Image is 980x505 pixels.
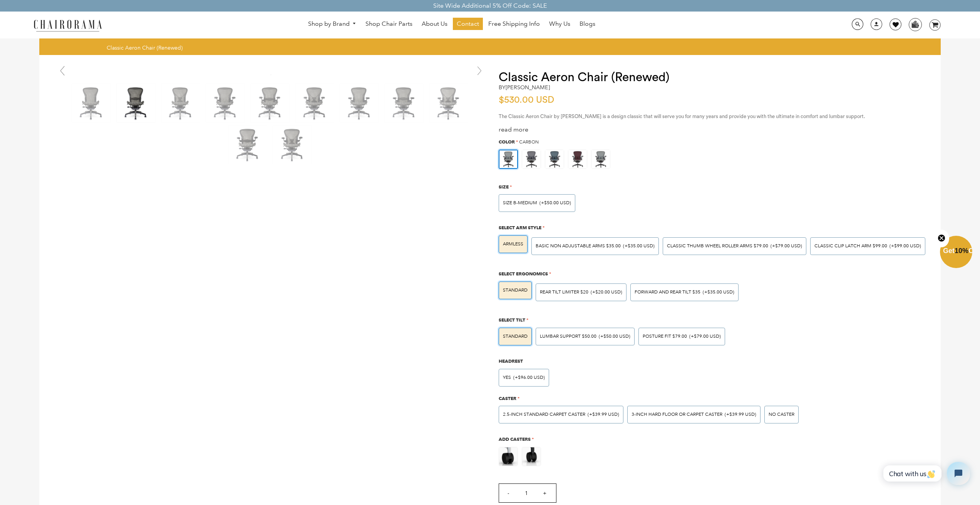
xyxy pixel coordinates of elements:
[539,201,571,205] span: (+$50.00 USD)
[139,18,764,32] nav: DesktopNavigation
[499,95,554,105] span: $530.00 USD
[251,84,289,122] img: Classic Aeron Chair (Renewed) - chairorama
[599,334,630,339] span: (+$50.00 USD)
[499,70,925,84] h1: Classic Aeron Chair (Renewed)
[365,20,412,28] span: Shop Chair Parts
[591,150,610,168] img: https://apo-admin.mageworx.com/front/img/chairorama.myshopify.com/ae6848c9e4cbaa293e2d516f385ec6e...
[107,44,183,51] span: Classic Aeron Chair (Renewed)
[117,84,155,122] img: Classic Aeron Chair (Renewed) - chairorama
[635,289,700,295] span: Forward And Rear Tilt $35
[568,150,587,168] img: https://apo-admin.mageworx.com/front/img/chairorama.myshopify.com/f0a8248bab2644c909809aada6fe08d...
[725,412,756,417] span: (+$39.99 USD)
[623,244,655,248] span: (+$35.00 USD)
[909,18,921,30] img: WhatsApp_Image_2024-07-12_at_16.23.01.webp
[499,447,518,466] img: https://apo-admin.mageworx.com/front/img/chairorama.myshopify.com/3ce8324a12df2187609b09bd6a28e22...
[429,84,468,122] img: Classic Aeron Chair (Renewed) - chairorama
[457,20,479,28] span: Contact
[503,333,528,339] span: STANDARD
[273,125,312,164] img: Classic Aeron Chair (Renewed) - chairorama
[522,447,541,466] img: https://apo-admin.mageworx.com/front/img/chairorama.myshopify.com/31d0d775b39576588939cdbf53a0ccb...
[940,237,972,269] div: Get10%OffClose teaser
[499,139,515,145] span: Color
[304,18,360,30] a: Shop by Brand
[499,358,523,364] span: Headrest
[161,84,200,122] img: Classic Aeron Chair (Renewed) - chairorama
[385,84,423,122] img: Classic Aeron Chair (Renewed) - chairorama
[499,271,548,277] span: Select Ergonomics
[643,333,687,339] span: POSTURE FIT $79.00
[689,334,721,339] span: (+$79.00 USD)
[540,333,596,339] span: LUMBAR SUPPORT $50.00
[484,18,544,30] a: Free Shipping Info
[535,484,554,502] input: +
[503,287,528,293] span: STANDARD
[29,18,106,32] img: chairorama
[503,375,511,380] span: Yes
[580,20,595,28] span: Blogs
[499,484,518,502] input: -
[499,150,517,168] img: https://apo-admin.mageworx.com/front/img/chairorama.myshopify.com/ae6848c9e4cbaa293e2d516f385ec6e...
[549,20,570,28] span: Why Us
[503,241,523,247] span: ARMLESS
[536,243,621,249] span: BASIC NON ADJUSTABLE ARMS $35.00
[588,412,619,417] span: (+$39.99 USD)
[499,126,925,134] div: read more
[576,18,599,30] a: Blogs
[814,243,887,249] span: Classic Clip Latch Arm $99.00
[499,395,516,401] span: Caster
[513,375,545,380] span: (+$96.00 USD)
[107,44,185,51] nav: breadcrumbs
[499,436,531,442] span: Add Casters
[499,317,525,323] span: Select Tilt
[499,225,541,230] span: Select Arm Style
[453,18,483,30] a: Contact
[340,84,379,122] img: Classic Aeron Chair (Renewed) - chairorama
[771,244,802,248] span: (+$79.00 USD)
[591,290,622,295] span: (+$20.00 USD)
[703,290,734,295] span: (+$35.00 USD)
[228,125,267,164] img: Classic Aeron Chair (Renewed) - chairorama
[418,18,451,30] a: About Us
[943,247,978,255] span: Get Off
[72,84,111,122] img: Classic Aeron Chair (Renewed) - chairorama
[955,247,968,255] span: 10%
[545,18,574,30] a: Why Us
[540,289,588,295] span: Rear Tilt Limiter $20
[934,230,949,247] button: Close teaser
[545,150,564,168] img: https://apo-admin.mageworx.com/front/img/chairorama.myshopify.com/934f279385142bb1386b89575167202...
[499,114,865,119] span: The Classic Aeron Chair by [PERSON_NAME] is a design classic that will serve you for many years a...
[877,455,977,492] iframe: Tidio Chat
[295,84,334,122] img: Classic Aeron Chair (Renewed) - chairorama
[506,84,550,91] a: [PERSON_NAME]
[522,150,541,168] img: https://apo-admin.mageworx.com/front/img/chairorama.myshopify.com/f520d7dfa44d3d2e85a5fe9a0a95ca9...
[503,412,585,417] span: 2.5-inch Standard Carpet Caster
[667,243,768,249] span: Classic Thumb Wheel Roller Arms $79.00
[422,20,447,28] span: About Us
[890,244,921,248] span: (+$99.00 USD)
[499,84,550,91] h2: by
[362,18,416,30] a: Shop Chair Parts
[632,412,722,417] span: 3-inch Hard Floor or Carpet Caster
[769,412,794,417] span: No caster
[499,184,509,190] span: Size
[503,200,537,206] span: SIZE B-MEDIUM
[206,84,245,122] img: Classic Aeron Chair (Renewed) - chairorama
[488,20,540,28] span: Free Shipping Info
[519,139,539,145] span: Carbon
